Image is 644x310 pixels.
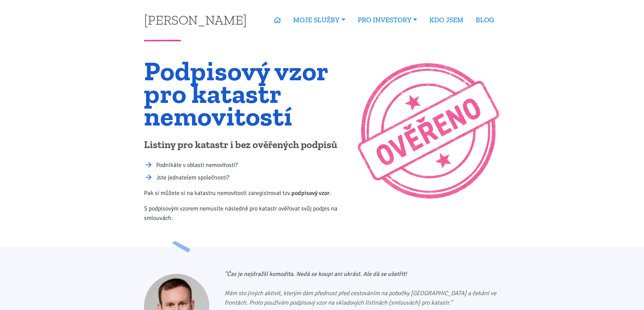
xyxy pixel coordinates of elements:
[144,204,348,223] p: S podpisovým vzorem nemusíte následně pro katastr ověřovat svůj podpis na smlouvách.
[470,12,500,28] a: BLOG
[352,12,423,28] a: PRO INVESTORY
[156,160,348,170] li: Podnikáte v oblasti nemovitostí?
[144,139,348,151] p: Listiny pro katastr i bez ověřených podpisů
[144,60,348,128] h1: Podpisový vzor pro katastr nemovitostí
[287,12,351,28] a: MOJE SLUŽBY
[423,12,470,28] a: KDO JSEM
[144,188,348,198] p: Pak si můžete si na katastru nemovitostí zaregistrovat tzv. .
[224,289,496,306] i: Mám sto jiných aktivit, kterým dám přednost před cestováním na pobočky [GEOGRAPHIC_DATA] a čekání...
[224,270,407,278] b: "Čas je nejdražší komodita. Nedá se koupi ani ukrást. Ale dá se ušetřit!
[291,189,330,197] b: podpisový vzor
[357,60,500,202] img: Ilustrační obrázek: Razítko 'Ověřeno'
[144,13,247,26] a: [PERSON_NAME]
[156,173,348,182] li: Jste jednatelem společnosti?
